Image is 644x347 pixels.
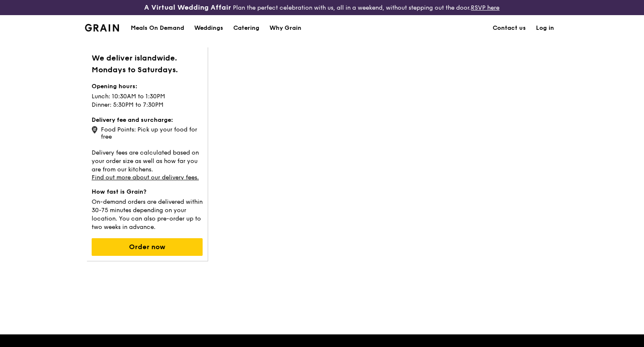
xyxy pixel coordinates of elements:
[92,91,203,109] p: Lunch: 10:30AM to 1:30PM Dinner: 5:30PM to 7:30PM
[85,24,119,32] img: Grain
[107,3,536,12] div: Plan the perfect celebration with us, all in a weekend, without stepping out the door.
[131,16,184,41] div: Meals On Demand
[144,3,231,12] h3: A Virtual Wedding Affair
[92,116,173,124] strong: Delivery fee and surcharge:
[92,188,146,195] strong: How fast is Grain?
[233,16,259,41] div: Catering
[488,16,531,41] a: Contact us
[92,83,137,90] strong: Opening hours:
[228,16,264,41] a: Catering
[92,174,199,181] a: Find out more about our delivery fees.
[189,16,228,41] a: Weddings
[92,147,203,174] p: Delivery fees are calculated based on your order size as well as how far you are from our kitchens.
[92,126,98,134] img: icon-grain-marker.0ca718ca.png
[269,16,301,41] div: Why Grain
[92,238,203,256] button: Order now
[194,16,223,41] div: Weddings
[92,52,203,76] h1: We deliver islandwide. Mondays to Saturdays.
[531,16,559,41] a: Log in
[92,196,203,231] p: On-demand orders are delivered within 30-75 minutes depending on your location. You can also pre-...
[85,15,119,40] a: GrainGrain
[92,244,203,251] a: Order now
[92,124,203,140] div: Food Points: Pick up your food for free
[264,16,306,41] a: Why Grain
[471,4,499,11] a: RSVP here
